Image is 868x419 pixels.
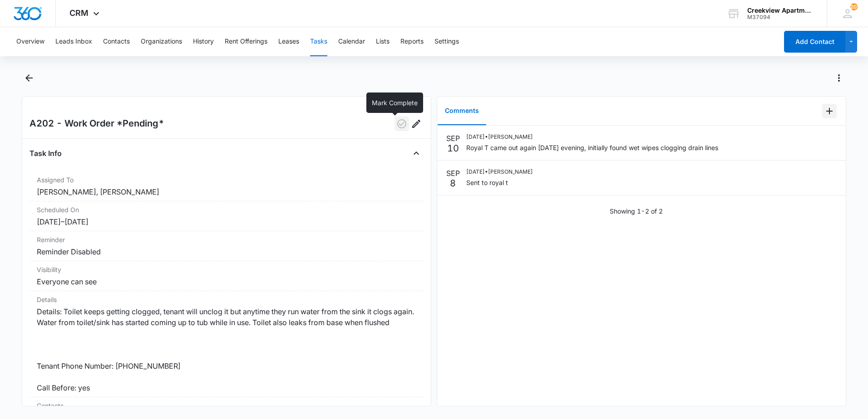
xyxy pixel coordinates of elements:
button: Actions [832,71,846,85]
p: 8 [450,179,456,188]
h2: A202 - Work Order *Pending* [30,117,164,131]
dd: [PERSON_NAME], [PERSON_NAME] [37,186,416,197]
button: Close [409,146,424,161]
p: [DATE] • [PERSON_NAME] [466,133,718,141]
dd: [DATE] – [DATE] [37,216,416,227]
button: Settings [434,27,459,56]
div: ReminderReminder Disabled [30,231,424,261]
button: Rent Offerings [225,27,267,56]
button: Overview [16,27,44,56]
button: Reports [400,27,424,56]
div: DetailsDetails: Toilet keeps getting clogged, tenant will unclog it but anytime they run water fr... [30,291,424,397]
p: SEP [446,133,460,144]
dd: Everyone can see [37,276,416,287]
p: Royal T came out again [DATE] evening, initially found wet wipes clogging drain lines [466,143,718,152]
p: Showing 1-2 of 2 [610,206,663,216]
button: Add Comment [822,104,837,118]
button: Leads Inbox [55,27,92,56]
dd: Details: Toilet keeps getting clogged, tenant will unclog it but anytime they run water from the ... [37,306,416,393]
dd: Reminder Disabled [37,246,416,257]
button: Comments [438,97,486,125]
span: 207 [850,3,858,10]
dt: Visibility [37,265,416,274]
button: Calendar [338,27,365,56]
button: Organizations [141,27,182,56]
dt: Scheduled On [37,205,416,214]
div: Assigned To[PERSON_NAME], [PERSON_NAME] [30,171,424,201]
div: account id [747,14,814,20]
dt: Assigned To [37,175,416,185]
dt: Reminder [37,235,416,244]
button: Contacts [103,27,130,56]
button: Back [22,71,36,85]
p: SEP [446,168,460,179]
h4: Task Info [30,148,62,159]
span: CRM [69,8,89,18]
div: notifications count [850,3,858,10]
dt: Contacts [37,401,416,410]
dt: Details [37,295,416,304]
button: Edit [409,117,424,131]
div: Scheduled On[DATE]–[DATE] [30,201,424,231]
div: Mark Complete [366,93,423,113]
p: 10 [447,144,459,153]
p: Sent to royal t [466,178,533,187]
button: Lists [376,27,390,56]
button: History [193,27,214,56]
div: VisibilityEveryone can see [30,261,424,291]
p: [DATE] • [PERSON_NAME] [466,168,533,176]
button: Leases [278,27,299,56]
button: Add Contact [784,31,845,53]
div: account name [747,7,814,14]
button: Tasks [310,27,327,56]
